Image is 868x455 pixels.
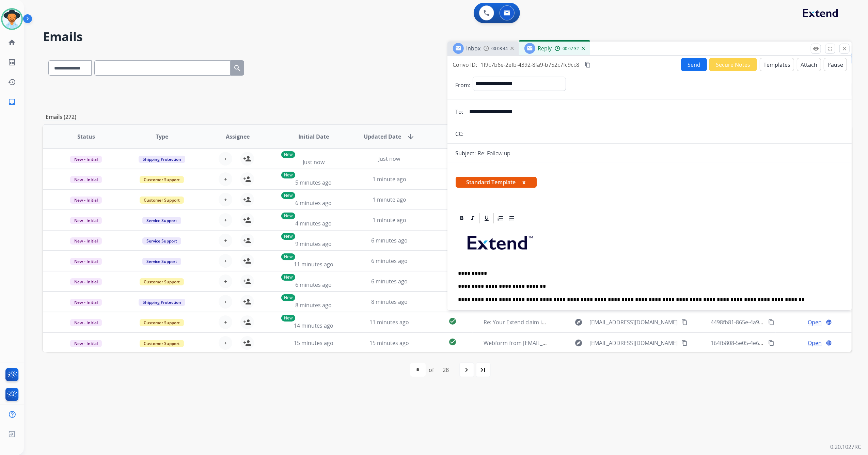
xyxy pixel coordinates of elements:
[8,58,16,66] mat-icon: list_alt
[364,132,401,141] span: Updated Date
[281,253,295,260] p: New
[140,340,184,347] span: Customer Support
[219,315,232,329] button: +
[243,298,251,306] mat-icon: person_add
[70,319,102,326] span: New - Initial
[219,234,232,247] button: +
[303,158,325,166] span: Just now
[224,318,227,326] span: +
[369,318,409,326] span: 11 minutes ago
[373,175,406,183] span: 1 minute ago
[478,149,511,157] p: Re: Follow up
[506,213,517,223] div: Bullet List
[224,277,227,285] span: +
[298,132,329,141] span: Initial Date
[219,193,232,206] button: +
[77,132,95,141] span: Status
[243,155,251,163] mat-icon: person_add
[224,257,227,265] span: +
[139,156,185,163] span: Shipping Protection
[295,240,332,248] span: 9 minutes ago
[808,339,822,347] span: Open
[156,132,168,141] span: Type
[378,155,400,162] span: Just now
[140,176,184,183] span: Customer Support
[224,236,227,245] span: +
[142,237,181,245] span: Service Support
[243,195,251,204] mat-icon: person_add
[479,366,487,374] mat-icon: last_page
[456,130,464,138] p: CC:
[70,258,102,265] span: New - Initial
[681,340,688,346] mat-icon: content_copy
[43,30,852,44] h2: Emails
[281,233,295,240] p: New
[70,197,102,204] span: New - Initial
[369,339,409,347] span: 15 minutes ago
[243,257,251,265] mat-icon: person_add
[295,199,332,207] span: 6 minutes ago
[224,155,227,163] span: +
[219,152,232,166] button: +
[482,213,492,223] div: Underline
[219,254,232,268] button: +
[830,443,861,451] p: 0.20.1027RC
[484,339,638,347] span: Webform from [EMAIL_ADDRESS][DOMAIN_NAME] on [DATE]
[219,295,232,309] button: +
[495,213,506,223] div: Ordered List
[373,216,406,224] span: 1 minute ago
[8,98,16,106] mat-icon: inbox
[797,58,821,71] button: Attach
[43,113,79,121] p: Emails (272)
[2,10,21,29] img: avatar
[826,319,832,325] mat-icon: language
[438,363,455,377] div: 28
[481,61,580,68] span: 1f9c7b6e-2efb-4392-8fa9-b752c7fc9cc8
[589,339,678,347] span: [EMAIL_ADDRESS][DOMAIN_NAME]
[371,298,408,305] span: 8 minutes ago
[140,319,184,326] span: Customer Support
[295,281,332,288] span: 6 minutes ago
[841,46,848,52] mat-icon: close
[281,294,295,301] p: New
[709,58,757,71] button: Secure Notes
[468,213,478,223] div: Italic
[589,318,678,326] span: [EMAIL_ADDRESS][DOMAIN_NAME]
[70,237,102,245] span: New - Initial
[585,62,591,68] mat-icon: content_copy
[373,196,406,203] span: 1 minute ago
[448,338,457,346] mat-icon: check_circle
[219,213,232,227] button: +
[574,339,583,347] mat-icon: explore
[243,339,251,347] mat-icon: person_add
[243,175,251,183] mat-icon: person_add
[371,278,408,285] span: 6 minutes ago
[139,299,185,306] span: Shipping Protection
[281,315,295,321] p: New
[813,46,819,52] mat-icon: remove_red_eye
[768,319,774,325] mat-icon: content_copy
[224,195,227,204] span: +
[457,213,467,223] div: Bold
[243,277,251,285] mat-icon: person_add
[681,319,688,325] mat-icon: content_copy
[294,339,333,347] span: 15 minutes ago
[243,236,251,245] mat-icon: person_add
[243,216,251,224] mat-icon: person_add
[453,61,477,69] p: Convo ID:
[295,179,332,186] span: 5 minutes ago
[224,339,227,347] span: +
[294,261,333,268] span: 11 minutes ago
[294,322,333,329] span: 14 minutes ago
[226,132,250,141] span: Assignee
[70,340,102,347] span: New - Initial
[681,58,707,71] button: Send
[492,46,508,51] span: 00:08:44
[281,213,295,219] p: New
[224,216,227,224] span: +
[281,274,295,281] p: New
[371,257,408,265] span: 6 minutes ago
[456,81,471,89] p: From:
[224,298,227,306] span: +
[826,340,832,346] mat-icon: language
